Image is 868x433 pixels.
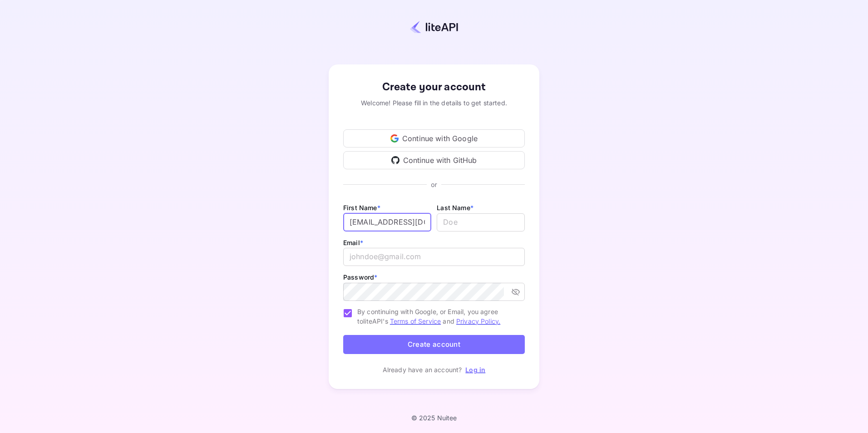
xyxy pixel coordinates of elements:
img: liteapi [410,20,458,34]
label: First Name [343,204,380,212]
a: Log in [465,366,485,374]
label: Password [343,273,377,281]
a: Privacy Policy. [456,317,500,325]
span: By continuing with Google, or Email, you agree to liteAPI's and [357,307,518,326]
p: © 2025 Nuitee [411,414,457,422]
div: Create your account [343,79,525,95]
button: Create account [343,335,525,354]
button: toggle password visibility [508,284,524,300]
div: Continue with GitHub [343,151,525,169]
input: Doe [437,213,525,231]
a: Terms of Service [390,317,441,325]
label: Email [343,239,363,246]
input: John [343,213,431,231]
div: Welcome! Please fill in the details to get started. [343,98,525,108]
input: johndoe@gmail.com [343,248,525,266]
label: Last Name [437,204,473,212]
div: Continue with Google [343,129,525,148]
p: Already have an account? [383,365,462,374]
